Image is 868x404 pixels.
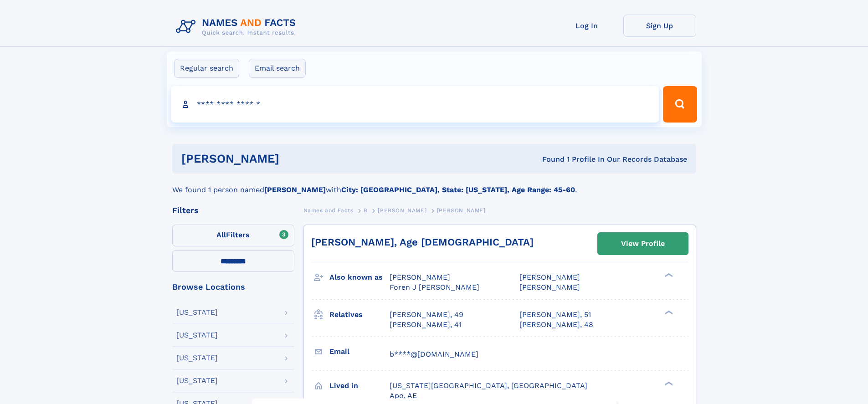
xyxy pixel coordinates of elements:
[390,283,479,291] span: Foren J [PERSON_NAME]
[663,309,673,315] div: ❯
[172,174,696,195] div: We found 1 person named with .
[390,391,417,400] span: Apo, AE
[176,309,218,316] div: [US_STATE]
[329,270,390,285] h3: Also known as
[378,207,426,214] span: [PERSON_NAME]
[341,185,575,194] b: City: [GEOGRAPHIC_DATA], State: [US_STATE], Age Range: 45-60
[364,205,368,216] a: B
[390,381,587,390] span: [US_STATE][GEOGRAPHIC_DATA], [GEOGRAPHIC_DATA]
[329,378,390,394] h3: Lived in
[249,59,306,78] label: Email search
[390,320,462,330] a: [PERSON_NAME], 41
[663,86,697,123] button: Search Button
[172,283,294,291] div: Browse Locations
[550,15,623,37] a: Log In
[172,15,303,39] img: Logo Names and Facts
[172,225,294,246] label: Filters
[519,273,580,281] span: [PERSON_NAME]
[172,206,294,215] div: Filters
[519,320,593,330] a: [PERSON_NAME], 48
[598,233,688,255] a: View Profile
[378,205,426,216] a: [PERSON_NAME]
[176,377,218,384] div: [US_STATE]
[623,15,696,37] a: Sign Up
[329,344,390,359] h3: Email
[311,236,534,248] a: [PERSON_NAME], Age [DEMOGRAPHIC_DATA]
[390,310,463,320] a: [PERSON_NAME], 49
[390,273,450,281] span: [PERSON_NAME]
[663,380,673,386] div: ❯
[171,86,659,123] input: search input
[329,307,390,322] h3: Relatives
[364,207,368,214] span: B
[216,230,226,239] span: All
[621,233,665,254] div: View Profile
[264,185,326,194] b: [PERSON_NAME]
[303,205,354,216] a: Names and Facts
[181,153,411,164] h1: [PERSON_NAME]
[519,310,591,320] a: [PERSON_NAME], 51
[176,332,218,339] div: [US_STATE]
[437,207,486,214] span: [PERSON_NAME]
[174,59,239,78] label: Regular search
[176,354,218,362] div: [US_STATE]
[663,272,673,278] div: ❯
[411,154,687,164] div: Found 1 Profile In Our Records Database
[519,283,580,291] span: [PERSON_NAME]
